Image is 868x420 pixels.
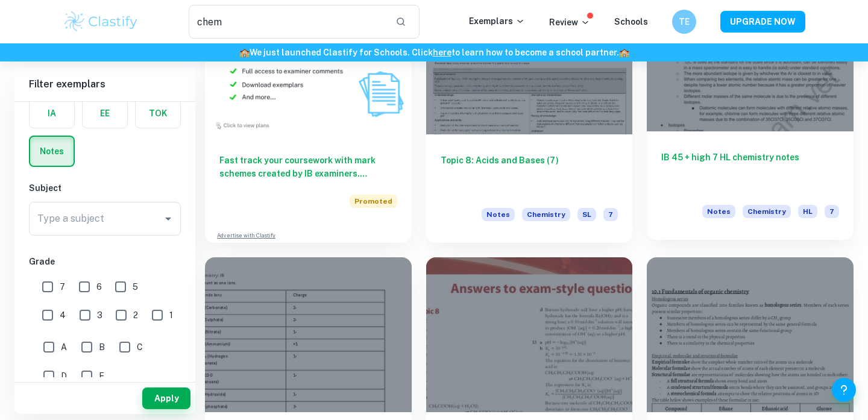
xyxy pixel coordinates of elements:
span: D [61,369,67,383]
span: 4 [60,309,66,322]
span: C [137,340,143,354]
button: Open [160,210,177,227]
span: 1 [169,309,173,322]
h6: Fast track your coursework with mark schemes created by IB examiners. Upgrade now [219,154,397,180]
h6: TE [678,15,691,28]
span: A [61,340,67,354]
span: HL [798,205,817,218]
span: 7 [60,280,65,293]
span: SL [577,208,596,221]
span: 🏫 [239,48,250,57]
span: 6 [96,280,102,293]
span: 2 [133,309,138,322]
a: Schools [614,17,648,27]
span: Notes [482,208,515,221]
span: E [99,369,104,383]
span: 5 [133,280,138,293]
span: 3 [97,309,102,322]
button: TOK [136,99,180,128]
h6: Subject [29,181,181,195]
button: Help and Feedback [832,378,856,402]
button: UPGRADE NOW [720,11,805,33]
a: here [433,48,451,57]
span: Chemistry [522,208,570,221]
p: Review [549,16,590,29]
h6: Filter exemplars [14,67,195,101]
p: Exemplars [469,14,525,28]
span: 🏫 [619,48,629,57]
span: 7 [825,205,839,218]
span: Promoted [350,195,397,208]
span: Notes [702,205,735,218]
h6: IB 45 + high 7 HL chemistry notes [661,151,839,190]
img: Clastify logo [63,10,139,34]
h6: Topic 8: Acids and Bases (7) [441,154,618,193]
button: Apply [142,387,190,409]
span: 7 [603,208,618,221]
h6: Grade [29,255,181,268]
button: EE [83,99,127,128]
button: TE [672,10,696,34]
span: Chemistry [743,205,791,218]
h6: We just launched Clastify for Schools. Click to learn how to become a school partner. [2,46,866,59]
button: IA [30,99,74,128]
button: Notes [30,137,74,166]
input: Search for any exemplars... [189,5,386,39]
span: B [99,340,105,354]
a: Advertise with Clastify [217,231,275,240]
